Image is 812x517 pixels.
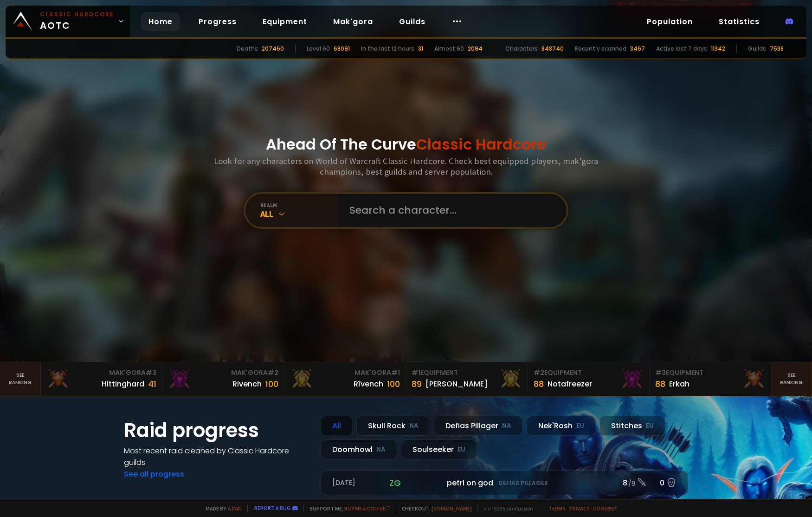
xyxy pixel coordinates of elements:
a: Mak'gora [326,12,380,31]
a: [DOMAIN_NAME] [432,505,472,512]
div: Recently scanned [575,45,626,53]
div: Deaths [237,45,258,53]
div: Erkah [669,378,690,390]
small: NA [409,421,419,431]
div: Rîvench [354,378,383,390]
div: [PERSON_NAME] [425,378,488,390]
div: 207460 [262,45,284,53]
a: #1Equipment89[PERSON_NAME] [406,362,528,396]
div: Level 60 [307,45,330,53]
div: Guilds [748,45,766,53]
div: 848740 [541,45,564,53]
div: Equipment [655,368,766,378]
small: EU [458,445,465,454]
span: # 2 [534,368,544,377]
div: Characters [505,45,538,53]
small: Classic Hardcore [40,10,114,19]
div: 2094 [468,45,483,53]
div: Equipment [534,368,644,378]
small: EU [646,421,654,431]
h3: Look for any characters on World of Warcraft Classic Hardcore. Check best equipped players, mak'g... [210,156,602,177]
div: Skull Rock [356,416,430,436]
input: Search a character... [344,194,555,227]
small: NA [502,421,511,431]
h1: Ahead Of The Curve [266,133,546,156]
div: Doomhowl [321,439,397,459]
a: Consent [593,505,618,512]
div: Equipment [412,368,522,378]
div: realm [260,202,338,209]
div: Mak'Gora [290,368,400,378]
a: #2Equipment88Notafreezer [528,362,650,396]
div: Active last 7 days [656,45,707,53]
a: Mak'Gora#2Rivench100 [162,362,284,396]
a: Progress [191,12,244,31]
div: Mak'Gora [168,368,278,378]
a: [DATE]zgpetri on godDefias Pillager8 /90 [321,471,688,495]
span: AOTC [40,10,114,33]
h1: Raid progress [124,416,309,445]
a: a fan [228,505,242,512]
a: Terms [548,505,566,512]
a: #3Equipment88Erkah [650,362,772,396]
div: 11342 [711,45,725,53]
div: 100 [265,378,278,390]
div: 41 [148,378,156,390]
span: Made by [200,505,242,512]
span: # 3 [655,368,666,377]
a: Classic HardcoreAOTC [6,6,130,37]
div: Soulseeker [401,439,477,459]
div: 89 [412,378,422,390]
div: Rivench [232,378,262,390]
div: Mak'Gora [46,368,157,378]
span: # 1 [412,368,420,377]
div: Stitches [599,416,665,436]
div: Notafreezer [548,378,592,390]
a: Population [639,12,700,31]
a: Guilds [392,12,433,31]
div: 88 [534,378,544,390]
div: Defias Pillager [434,416,523,436]
span: # 1 [391,368,400,377]
a: Statistics [711,12,767,31]
a: Equipment [255,12,315,31]
a: Home [141,12,180,31]
small: EU [576,421,584,431]
div: 7538 [770,45,784,53]
div: Hittinghard [102,378,144,390]
div: In the last 12 hours [361,45,414,53]
div: 88 [655,378,665,390]
small: NA [376,445,386,454]
span: # 2 [268,368,278,377]
a: Report a bug [254,504,290,511]
a: Privacy [569,505,589,512]
div: All [260,209,338,219]
span: # 3 [146,368,156,377]
div: Nek'Rosh [527,416,596,436]
div: Almost 60 [434,45,464,53]
a: Mak'Gora#3Hittinghard41 [41,362,163,396]
span: Classic Hardcore [416,134,546,155]
div: 100 [387,378,400,390]
a: Buy me a coffee [344,505,390,512]
span: Checkout [396,505,472,512]
div: All [321,416,353,436]
div: 31 [418,45,423,53]
div: 68091 [334,45,350,53]
span: Support me, [303,505,390,512]
span: v. d752d5 - production [477,505,533,512]
h4: Most recent raid cleaned by Classic Hardcore guilds [124,445,309,468]
a: See all progress [124,469,184,479]
div: 3467 [630,45,645,53]
a: Mak'Gora#1Rîvench100 [284,362,406,396]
